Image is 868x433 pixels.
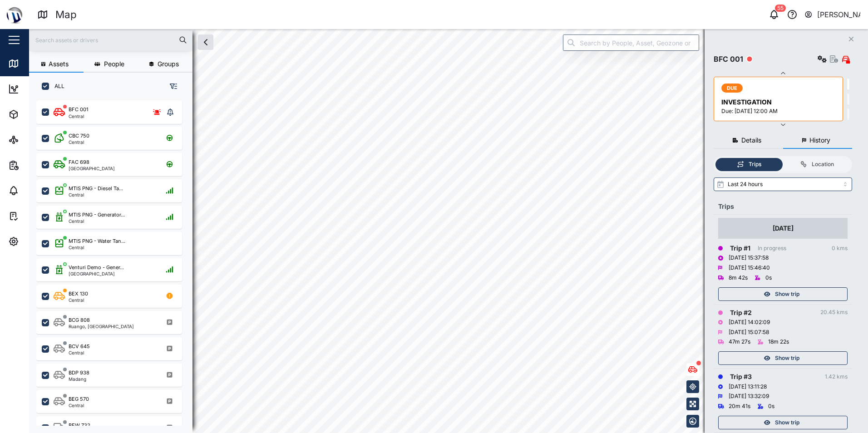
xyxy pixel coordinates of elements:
[69,185,123,192] div: MTIS PNG - Diesel Ta...
[775,416,799,429] span: Show trip
[69,106,88,113] div: BFC 001
[773,223,794,233] div: [DATE]
[729,338,750,346] div: 47m 27s
[104,61,124,67] span: People
[69,395,89,403] div: BEG 570
[729,328,769,337] div: [DATE] 15:07:58
[730,308,752,318] div: Trip # 2
[69,298,88,302] div: Central
[24,135,45,145] div: Sites
[768,402,774,411] div: 0s
[832,244,848,253] div: 0 kms
[729,318,770,327] div: [DATE] 14:02:09
[817,9,861,20] div: [PERSON_NAME]
[775,352,799,364] span: Show trip
[729,254,769,262] div: [DATE] 15:37:58
[69,192,123,197] div: Central
[69,316,90,324] div: BCG 808
[69,211,125,219] div: MTIS PNG - Generator...
[749,160,761,169] div: Trips
[741,137,761,143] span: Details
[809,137,830,143] span: History
[721,107,837,116] div: Due: [DATE] 12:00 AM
[69,114,88,118] div: Central
[729,392,769,401] div: [DATE] 13:32:09
[820,308,848,317] div: 20.45 kms
[69,140,89,144] div: Central
[825,373,848,381] div: 1.42 kms
[714,54,743,65] div: BFC 001
[729,274,748,282] div: 8m 42s
[718,202,848,212] div: Trips
[727,84,738,92] span: DUE
[35,33,187,47] input: Search assets or drivers
[775,288,799,300] span: Show trip
[49,61,69,67] span: Assets
[5,5,25,25] img: Main Logo
[24,109,52,119] div: Assets
[768,338,789,346] div: 18m 22s
[69,422,90,429] div: BEW 732
[69,166,115,171] div: [GEOGRAPHIC_DATA]
[69,369,89,377] div: BDP 938
[721,97,837,107] div: INVESTIGATION
[563,34,699,51] input: Search by People, Asset, Geozone or Place
[24,59,44,69] div: Map
[69,132,89,140] div: CBC 750
[758,244,786,253] div: In progress
[49,83,64,90] label: ALL
[69,237,125,245] div: MTIS PNG - Water Tan...
[69,350,90,355] div: Central
[718,416,848,429] button: Show trip
[69,290,88,298] div: BEX 130
[69,403,89,408] div: Central
[812,160,834,169] div: Location
[730,243,750,253] div: Trip # 1
[729,383,767,391] div: [DATE] 13:11:28
[730,372,752,382] div: Trip # 3
[24,211,49,221] div: Tasks
[69,377,89,381] div: Madang
[765,274,772,282] div: 0s
[24,160,54,170] div: Reports
[36,97,192,426] div: grid
[69,264,124,271] div: Venturi Demo - Gener...
[55,7,77,23] div: Map
[69,245,125,250] div: Central
[729,264,770,272] div: [DATE] 15:46:40
[24,236,56,246] div: Settings
[69,343,90,350] div: BCV 645
[729,402,750,411] div: 20m 41s
[714,177,852,191] input: Select range
[24,84,64,94] div: Dashboard
[718,287,848,301] button: Show trip
[69,219,125,223] div: Central
[775,5,786,12] div: 55
[718,351,848,365] button: Show trip
[804,8,861,21] button: [PERSON_NAME]
[158,61,179,67] span: Groups
[69,158,89,166] div: FAC 698
[24,186,52,196] div: Alarms
[69,271,124,276] div: [GEOGRAPHIC_DATA]
[69,324,134,329] div: Ruango, [GEOGRAPHIC_DATA]
[29,29,868,433] canvas: Map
